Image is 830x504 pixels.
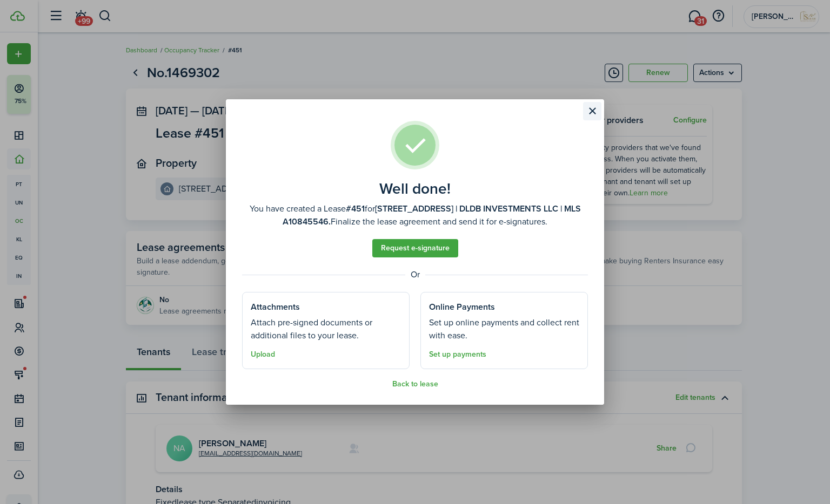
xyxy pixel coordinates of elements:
a: Set up payments [429,350,486,359]
well-done-section-description: Set up online payments and collect rent with ease. [429,316,579,342]
button: Close modal [583,102,601,120]
well-done-section-title: Online Payments [429,301,495,314]
button: Back to lease [392,380,438,389]
b: #451 [346,202,365,215]
button: Upload [251,350,275,359]
well-done-section-description: Attach pre-signed documents or additional files to your lease. [251,316,401,342]
b: [STREET_ADDRESS] | DLDB INVESTMENTS LLC | MLS A10845546. [283,202,581,228]
well-done-description: You have created a Lease for Finalize the lease agreement and send it for e-signatures. [242,202,588,228]
well-done-separator: Or [242,268,588,281]
well-done-title: Well done! [379,180,451,197]
a: Request e-signature [372,239,458,257]
well-done-section-title: Attachments [251,301,300,314]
